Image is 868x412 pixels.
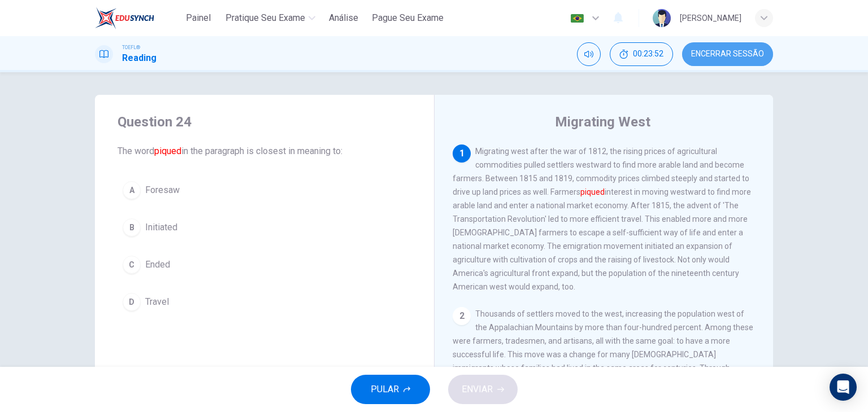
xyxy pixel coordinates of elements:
div: [PERSON_NAME] [680,11,741,25]
span: Travel [145,295,169,309]
span: Migrating west after the war of 1812, the rising prices of agricultural commodities pulled settle... [453,147,751,291]
button: 00:23:52 [610,42,673,66]
span: PULAR [371,382,399,397]
h4: Question 24 [118,113,411,131]
button: Painel [180,8,216,28]
div: Esconder [610,42,673,66]
span: The word in the paragraph is closest in meaning to: [118,144,411,158]
button: PULAR [351,375,430,404]
img: EduSynch logo [95,7,154,29]
button: AForesaw [118,176,411,204]
span: Encerrar Sessão [691,50,764,59]
button: CEnded [118,251,411,279]
font: piqued [154,146,181,156]
span: 00:23:52 [633,50,663,59]
h4: Migrating West [555,113,650,131]
div: 2 [453,307,471,325]
span: Painel [186,11,211,25]
div: B [123,218,141,236]
img: Profile picture [653,9,671,27]
span: Initiated [145,221,177,234]
div: Open Intercom Messenger [830,374,857,401]
span: Pratique seu exame [225,11,305,25]
span: Ended [145,258,170,271]
div: Silenciar [577,42,601,66]
button: Pague Seu Exame [367,8,448,28]
a: EduSynch logo [95,7,180,29]
button: DTravel [118,288,411,316]
h1: Reading [122,51,157,65]
div: C [123,256,141,274]
span: Foresaw [145,183,180,197]
button: Encerrar Sessão [682,42,773,66]
div: 1 [453,144,471,163]
span: Pague Seu Exame [372,11,444,25]
button: BInitiated [118,213,411,242]
img: pt [570,14,584,23]
button: Análise [324,8,363,28]
div: D [123,293,141,311]
font: piqued [580,187,605,196]
span: Análise [329,11,358,25]
div: A [123,181,141,199]
button: Pratique seu exame [221,8,320,28]
span: TOEFL® [122,43,140,51]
